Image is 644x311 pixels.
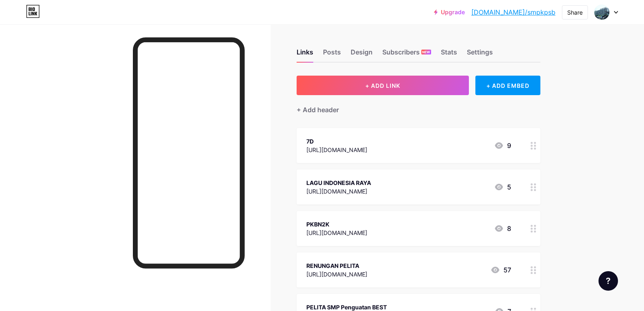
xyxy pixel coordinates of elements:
[306,178,371,187] div: LAGU INDONESIA RAYA
[365,82,400,89] span: + ADD LINK
[306,270,367,278] div: [URL][DOMAIN_NAME]
[323,47,341,62] div: Posts
[306,187,371,196] div: [URL][DOMAIN_NAME]
[297,47,313,62] div: Links
[594,4,609,20] img: Franjoas Sitompul
[494,141,511,150] div: 9
[490,265,511,275] div: 57
[297,76,469,95] button: + ADD LINK
[467,47,493,62] div: Settings
[434,9,465,15] a: Upgrade
[422,50,430,54] span: NEW
[494,224,511,233] div: 8
[441,47,457,62] div: Stats
[475,76,540,95] div: + ADD EMBED
[494,182,511,192] div: 5
[567,8,583,17] div: Share
[471,7,555,17] a: [DOMAIN_NAME]/smpkpsb
[382,47,431,62] div: Subscribers
[306,228,367,237] div: [URL][DOMAIN_NAME]
[306,261,367,270] div: RENUNGAN PELITA
[306,220,367,228] div: PKBN2K
[351,47,373,62] div: Design
[306,137,367,146] div: 7D
[306,146,367,154] div: [URL][DOMAIN_NAME]
[297,105,339,115] div: + Add header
